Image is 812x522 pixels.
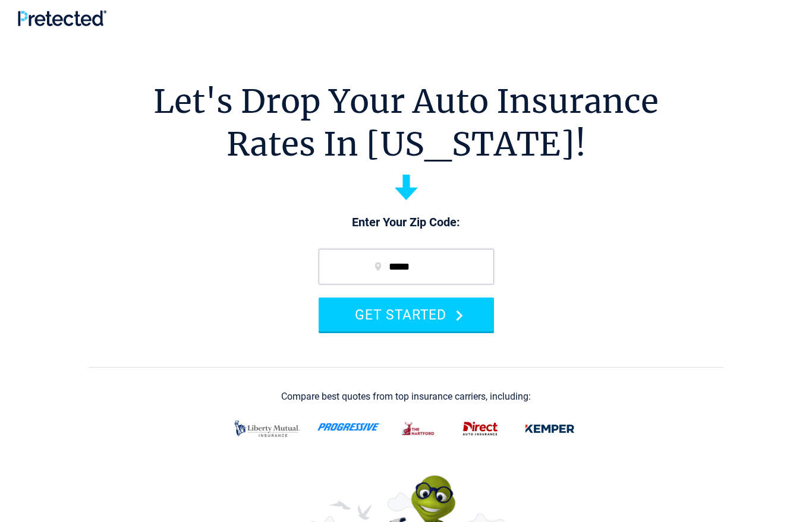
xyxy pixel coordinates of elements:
img: progressive [317,423,381,431]
div: Compare best quotes from top insurance carriers, including: [281,391,531,402]
button: GET STARTED [319,298,494,331]
img: liberty [231,415,303,443]
img: Pretected Logo [18,10,106,26]
img: kemper [518,416,581,441]
img: direct [457,416,504,441]
input: zip code [319,249,494,284]
h1: Let's Drop Your Auto Insurance Rates In [US_STATE]! [153,80,659,166]
img: thehartford [395,416,442,441]
p: Enter Your Zip Code: [307,214,506,231]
